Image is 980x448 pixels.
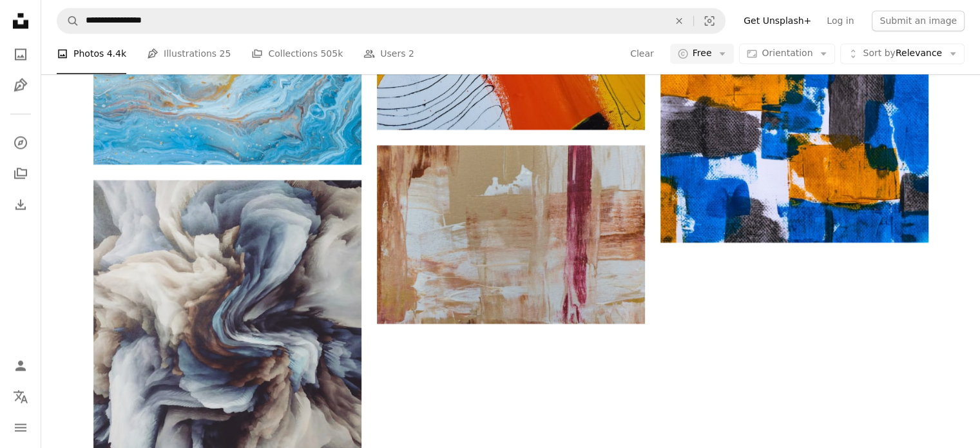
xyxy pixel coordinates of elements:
[377,145,645,324] img: brown and white abstract painting
[693,48,712,61] span: Free
[220,47,231,61] span: 25
[93,308,361,320] a: an abstract painting of blue, brown, and white colors
[8,130,34,155] a: Explore
[57,8,725,34] form: Find visuals sitewide
[670,44,735,64] button: Free
[629,44,655,64] button: Clear
[840,44,965,64] button: Sort byRelevance
[8,191,34,217] a: Download History
[8,414,34,440] button: Menu
[694,8,725,33] button: Visual search
[377,228,645,240] a: brown and white abstract painting
[93,180,361,448] img: an abstract painting of blue, brown, and white colors
[8,8,34,36] a: Home — Unsplash
[736,10,819,31] a: Get Unsplash+
[872,10,965,31] button: Submit an image
[251,34,343,75] a: Collections 505k
[739,44,835,64] button: Orientation
[363,34,414,75] a: Users 2
[408,47,414,61] span: 2
[57,8,79,33] button: Search Unsplash
[762,48,812,59] span: Orientation
[819,10,861,31] a: Log in
[8,353,34,378] a: Log in / Sign up
[665,8,693,33] button: Clear
[8,72,34,98] a: Illustrations
[147,34,231,75] a: Illustrations 25
[320,47,343,61] span: 505k
[863,48,895,59] span: Sort by
[8,41,34,67] a: Photos
[8,384,34,409] button: Language
[863,48,942,61] span: Relevance
[8,161,34,186] a: Collections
